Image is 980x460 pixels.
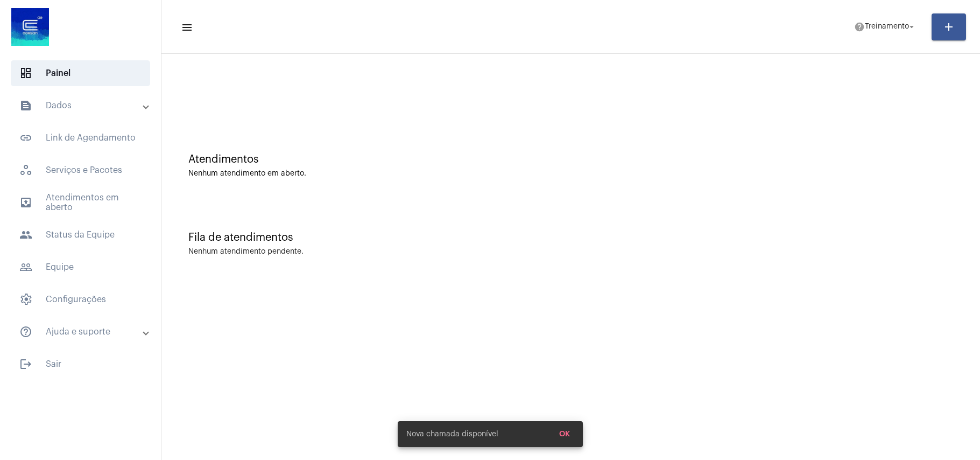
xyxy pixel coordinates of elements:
[19,325,32,338] mat-icon: sidenav icon
[19,67,32,80] span: sidenav icon
[19,293,32,306] span: sidenav icon
[11,222,150,248] span: Status da Equipe
[188,170,953,178] div: Nenhum atendimento em aberto.
[19,99,144,112] mat-panel-title: Dados
[19,261,32,274] mat-icon: sidenav icon
[907,22,916,32] mat-icon: arrow_drop_down
[854,22,865,32] mat-icon: help
[19,358,32,371] mat-icon: sidenav icon
[11,351,150,377] span: Sair
[11,287,150,312] span: Configurações
[11,190,150,215] span: Atendimentos em aberto
[19,196,32,209] mat-icon: sidenav icon
[11,125,150,151] span: Link de Agendamento
[19,228,32,241] mat-icon: sidenav icon
[11,254,150,280] span: Equipe
[19,131,32,144] mat-icon: sidenav icon
[559,430,570,438] span: OK
[6,93,161,119] mat-expansion-panel-header: sidenav iconDados
[6,319,161,345] mat-expansion-panel-header: sidenav iconAjuda e suporte
[19,164,32,177] span: sidenav icon
[188,154,953,165] div: Atendimentos
[942,20,955,33] mat-icon: add
[865,23,909,31] span: Treinamento
[9,5,52,48] img: d4669ae0-8c07-2337-4f67-34b0df7f5ae4.jpeg
[188,232,953,243] div: Fila de atendimentos
[19,325,144,338] mat-panel-title: Ajuda e suporte
[848,16,923,38] button: Treinamento
[188,248,304,256] div: Nenhum atendimento pendente.
[11,60,150,86] span: Painel
[11,157,150,183] span: Serviços e Pacotes
[19,99,32,112] mat-icon: sidenav icon
[551,424,579,444] button: OK
[181,21,192,34] mat-icon: sidenav icon
[406,429,498,440] span: Nova chamada disponível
